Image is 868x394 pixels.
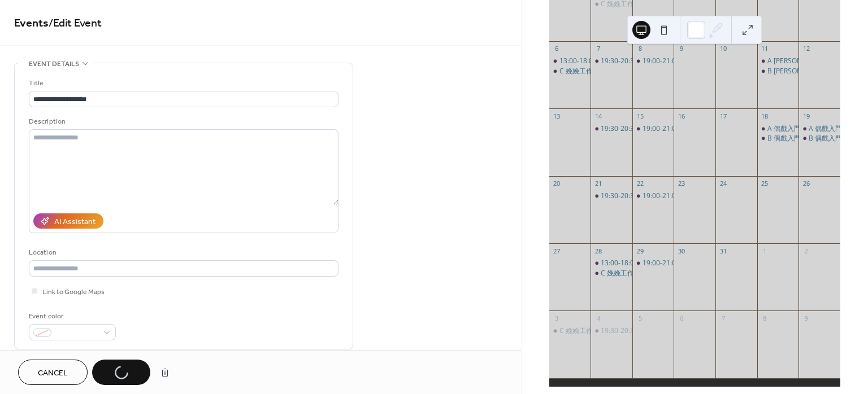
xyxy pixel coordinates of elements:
div: 13:00-18:00 娩娩工作室-我們的六堂課 / [PERSON_NAME] [601,259,775,268]
div: C 娩娩工作室-我們的六堂課 / 賴玟君 [549,67,591,76]
div: 13:00-18:00 娩娩工作室-我們的六堂課 / 賴玟君 [591,259,632,268]
div: 19:30-20:30 瑜珈 / 美瑤 [591,326,632,336]
div: A 偶戲入門工作坊 / 黃思瑋 [757,124,799,134]
div: 8 [636,45,644,53]
div: C 娩娩工作室-我們的六堂課 / [PERSON_NAME] [559,67,701,76]
div: 19:30-20:30 瑜珈 / 美瑤 [591,124,632,134]
div: 19:30-20:30 瑜珈 / [PERSON_NAME] [601,326,712,336]
div: 5 [636,314,644,322]
div: 21 [594,180,602,188]
div: 19:00-21:00 柯燕玲 [632,124,674,134]
div: 9 [802,314,810,322]
div: 13:00-18:00 娩娩工作室-我們的六堂課 / [PERSON_NAME] [559,56,734,66]
div: 4 [594,314,602,322]
div: 18 [761,112,769,120]
div: 16 [677,112,685,120]
div: C 娩娩工作室-我們的六堂課 / 賴玟君 [549,326,591,336]
div: 19:00-21:00 [PERSON_NAME] [643,124,735,134]
a: Events [14,12,49,34]
div: 11 [761,45,769,53]
div: 30 [677,247,685,255]
span: Cancel [38,367,68,379]
div: AI Assistant [54,216,96,228]
div: 19:00-21:00 [PERSON_NAME] [643,259,735,268]
div: 23 [677,180,685,188]
div: 6 [553,45,561,53]
div: 10 [719,45,727,53]
div: 19:00-21:00 柯燕玲 [632,259,674,268]
div: 15 [636,112,644,120]
span: / Edit Event [49,12,102,34]
div: 31 [719,247,727,255]
div: B 偶戲入門工作坊 / 黃思瑋 [798,134,840,143]
div: 13:00-18:00 娩娩工作室-我們的六堂課 / 賴玟君 [549,56,591,66]
div: 25 [761,180,769,188]
div: 6 [677,314,685,322]
button: Cancel [18,360,88,385]
span: Link to Google Maps [42,286,105,298]
div: 9 [677,45,685,53]
div: Event color [29,310,114,322]
div: 17 [719,112,727,120]
div: 19:30-20:30 瑜珈 / 美瑤 [591,191,632,201]
div: B 偶戲入門工作坊 / 黃思瑋 [757,134,799,143]
div: Location [29,247,336,259]
div: 7 [719,314,727,322]
div: 2 [802,247,810,255]
div: 24 [719,180,727,188]
div: C 娩娩工作室-我們的六堂課 / [PERSON_NAME] [601,269,743,278]
div: 1 [761,247,769,255]
div: 14 [594,112,602,120]
div: 27 [553,247,561,255]
div: B [PERSON_NAME] [767,67,827,76]
button: AI Assistant [33,213,103,229]
div: 26 [802,180,810,188]
div: C 娩娩工作室-我們的六堂課 / 賴玟君 [591,269,632,278]
div: C 娩娩工作室-我們的六堂課 / [PERSON_NAME] [559,326,701,336]
div: A [PERSON_NAME] [767,56,827,66]
div: Description [29,116,336,128]
div: 19:00-21:00 [PERSON_NAME] [643,191,735,201]
div: 19:00-21:00 柯燕玲 [632,191,674,201]
div: 28 [594,247,602,255]
div: 13 [553,112,561,120]
div: 19:00-21:00 [PERSON_NAME] [643,56,735,66]
div: 19:30-20:30 瑜珈 / [PERSON_NAME] [601,56,712,66]
span: Event details [29,58,79,70]
div: 7 [594,45,602,53]
div: 22 [636,180,644,188]
div: 19:30-20:30 瑜珈 / 美瑤 [591,56,632,66]
div: 19:30-20:30 瑜珈 / [PERSON_NAME] [601,124,712,134]
div: 19 [802,112,810,120]
div: B 林采融 [757,67,799,76]
div: 19:30-20:30 瑜珈 / [PERSON_NAME] [601,191,712,201]
div: 12 [802,45,810,53]
div: A 林采融 [757,56,799,66]
div: A 偶戲入門工作坊 / 黃思瑋 [798,124,840,134]
div: 29 [636,247,644,255]
div: 19:00-21:00 柯燕玲 [632,56,674,66]
div: 3 [553,314,561,322]
div: 20 [553,180,561,188]
div: Title [29,77,336,89]
div: 8 [761,314,769,322]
